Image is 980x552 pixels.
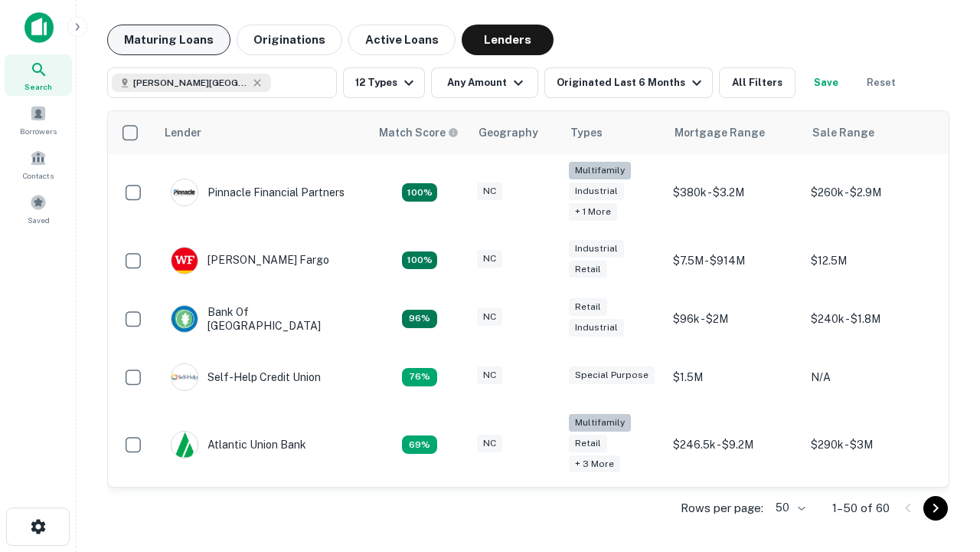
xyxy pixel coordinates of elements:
[171,305,354,333] div: Bank Of [GEOGRAPHIC_DATA]
[557,74,706,92] div: Originated Last 6 Months
[171,306,198,332] img: picture
[769,497,808,519] div: 50
[681,499,763,517] p: Rows per page:
[155,111,370,154] th: Lender
[812,123,874,142] div: Sale Range
[5,54,72,96] a: Search
[561,111,665,154] th: Types
[23,169,54,182] span: Contacts
[665,232,803,290] td: $7.5M - $914M
[803,232,941,290] td: $12.5M
[462,25,554,55] button: Lenders
[24,12,54,43] img: capitalize-icon.png
[5,99,72,140] a: Borrowers
[171,431,306,458] div: Atlantic Union Bank
[477,182,502,200] div: NC
[477,308,502,326] div: NC
[903,380,980,454] iframe: Chat Widget
[171,364,198,390] img: picture
[348,25,456,55] button: Active Loans
[343,67,425,98] button: 12 Types
[171,363,321,391] div: Self-help Credit Union
[665,348,803,406] td: $1.5M
[5,188,72,229] a: Saved
[857,67,906,98] button: Reset
[477,366,502,384] div: NC
[569,203,617,221] div: + 1 more
[402,368,437,386] div: Matching Properties: 11, hasApolloMatch: undefined
[569,261,607,278] div: Retail
[379,124,456,141] h6: Match Score
[237,25,342,55] button: Originations
[165,123,201,142] div: Lender
[171,248,198,274] img: picture
[569,414,631,432] div: Multifamily
[28,214,50,226] span: Saved
[569,240,624,258] div: Industrial
[803,111,941,154] th: Sale Range
[803,348,941,406] td: N/A
[402,435,437,454] div: Matching Properties: 10, hasApolloMatch: undefined
[171,247,329,274] div: [PERSON_NAME] Fargo
[5,143,72,185] a: Contacts
[569,182,624,200] div: Industrial
[665,290,803,348] td: $96k - $2M
[24,80,52,93] span: Search
[402,310,437,328] div: Matching Properties: 14, hasApolloMatch: undefined
[803,406,941,484] td: $290k - $3M
[477,435,502,452] div: NC
[469,111,561,154] th: Geography
[665,154,803,232] td: $380k - $3.2M
[569,455,620,473] div: + 3 more
[431,67,538,98] button: Any Amount
[923,496,948,521] button: Go to next page
[479,123,538,142] div: Geography
[402,251,437,270] div: Matching Properties: 15, hasApolloMatch: undefined
[544,67,713,98] button: Originated Last 6 Months
[171,179,345,206] div: Pinnacle Financial Partners
[402,183,437,202] div: Matching Properties: 26, hasApolloMatch: undefined
[665,111,803,154] th: Mortgage Range
[719,67,795,98] button: All Filters
[569,435,607,452] div: Retail
[665,406,803,484] td: $246.5k - $9.2M
[803,290,941,348] td: $240k - $1.8M
[802,67,851,98] button: Save your search to get updates of matches that match your search criteria.
[569,319,624,337] div: Industrial
[20,125,57,137] span: Borrowers
[570,123,603,142] div: Types
[107,25,230,55] button: Maturing Loans
[477,250,502,268] div: NC
[379,124,459,141] div: Capitalize uses an advanced AI algorithm to match your search with the best lender. The match sco...
[675,123,765,142] div: Mortgage Range
[171,179,198,205] img: picture
[171,432,198,458] img: picture
[370,111,469,154] th: Capitalize uses an advanced AI algorithm to match your search with the best lender. The match sco...
[133,76,248,90] span: [PERSON_NAME][GEOGRAPHIC_DATA], [GEOGRAPHIC_DATA]
[569,162,631,179] div: Multifamily
[569,366,655,384] div: Special Purpose
[803,154,941,232] td: $260k - $2.9M
[832,499,890,517] p: 1–50 of 60
[569,298,607,316] div: Retail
